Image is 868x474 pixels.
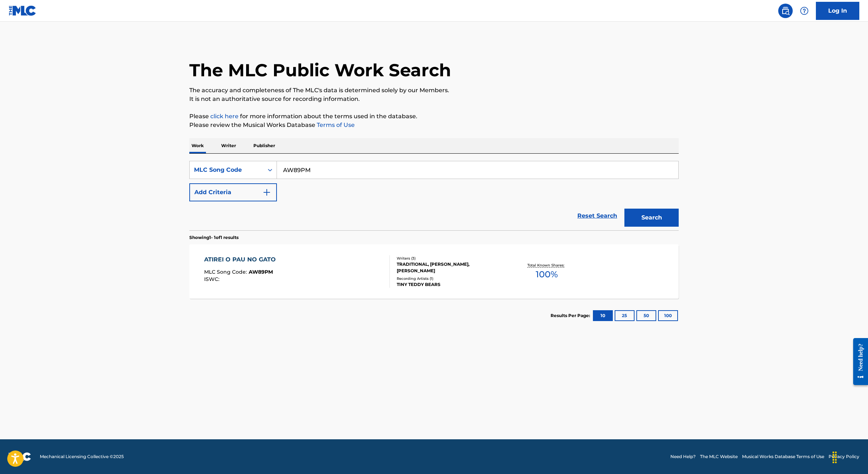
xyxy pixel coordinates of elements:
span: MLC Song Code : [204,269,249,275]
button: 100 [658,310,678,321]
a: Privacy Policy [829,453,859,460]
a: Reset Search [574,208,621,224]
p: Results Per Page: [551,312,592,319]
p: It is not an authoritative source for recording information. [189,95,679,103]
div: Help [797,4,812,18]
div: TRADITIONAL, [PERSON_NAME], [PERSON_NAME] [397,261,506,274]
iframe: Resource Center [848,332,868,390]
a: ATIREI O PAU NO GATOMLC Song Code:AW89PMISWC:Writers (3)TRADITIONAL, [PERSON_NAME], [PERSON_NAME]... [189,244,679,299]
div: ATIREI O PAU NO GATO [204,255,279,264]
p: Please for more information about the terms used in the database. [189,112,679,121]
button: Search [624,209,679,227]
img: help [800,7,809,15]
span: Mechanical Licensing Collective © 2025 [40,453,124,460]
p: Work [189,138,206,153]
img: MLC Logo [9,5,37,16]
button: 25 [615,310,635,321]
p: Showing 1 - 1 of 1 results [189,234,239,241]
a: Public Search [778,4,793,18]
a: The MLC Website [700,453,738,460]
p: Writer [219,138,238,153]
a: Terms of Use [315,121,355,128]
p: Please review the Musical Works Database [189,121,679,129]
span: 100 % [536,268,558,281]
button: 10 [593,310,613,321]
a: Log In [816,2,859,20]
span: ISWC : [204,276,221,282]
div: Writers ( 3 ) [397,256,506,261]
a: Musical Works Database Terms of Use [742,453,824,460]
button: 50 [636,310,656,321]
iframe: Chat Widget [832,439,868,474]
a: click here [210,113,239,120]
p: Publisher [251,138,277,153]
div: MLC Song Code [194,166,259,174]
div: Recording Artists ( 1 ) [397,276,506,281]
a: Need Help? [670,453,696,460]
img: 9d2ae6d4665cec9f34b9.svg [262,188,271,197]
div: Drag [829,447,840,468]
button: Add Criteria [189,183,277,201]
div: TINY TEDDY BEARS [397,281,506,288]
p: Total Known Shares: [527,262,566,268]
form: Search Form [189,161,679,230]
h1: The MLC Public Work Search [189,59,451,81]
img: logo [9,452,31,461]
p: The accuracy and completeness of The MLC's data is determined solely by our Members. [189,86,679,95]
img: search [781,7,790,15]
span: AW89PM [249,269,273,275]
